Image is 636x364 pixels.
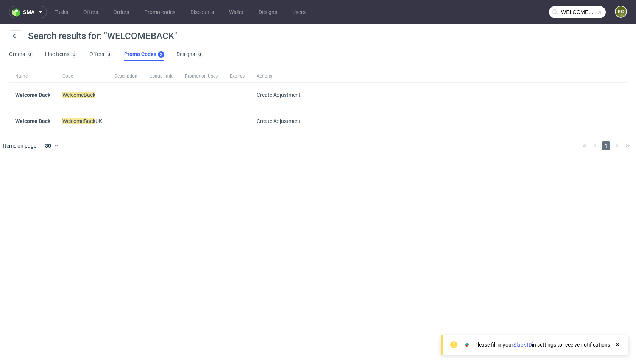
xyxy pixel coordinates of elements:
[602,141,610,150] span: 1
[176,48,203,61] a: Designs0
[124,48,164,61] a: Promo Codes2
[45,48,77,61] a: Line Items0
[62,118,102,124] span: UK
[463,341,471,348] img: Slack
[50,6,73,18] a: Tasks
[254,6,282,18] a: Designs
[109,6,134,18] a: Orders
[15,92,50,98] a: Welcome Back
[89,48,112,61] a: Offers0
[9,6,47,18] button: sma
[257,92,301,98] span: Create Adjustment
[41,140,54,151] div: 30
[160,52,162,57] div: 2
[257,73,301,79] span: Actions
[198,52,201,57] div: 0
[230,92,245,98] span: -
[15,73,50,79] span: Name
[288,6,310,18] a: Users
[185,92,218,98] span: -
[474,341,610,348] div: Please fill in your in settings to receive notifications
[114,73,137,79] span: Description
[186,6,218,18] a: Discounts
[224,6,248,18] a: Wallet
[62,92,95,98] mark: WelcomeBack
[62,118,95,124] mark: WelcomeBack
[140,6,180,18] a: Promo codes
[185,118,218,124] span: -
[73,52,75,57] div: 0
[150,92,173,98] span: -
[3,142,37,149] span: Items on page:
[150,73,173,79] span: Usage limit
[257,118,301,124] span: Create Adjustment
[28,31,177,41] span: Search results for: "WELCOMEBACK"
[12,8,23,17] img: logo
[230,118,245,124] span: -
[23,9,34,15] span: sma
[185,73,218,79] span: Promotion Uses
[616,6,626,17] figcaption: KC
[79,6,103,18] a: Offers
[28,52,31,57] div: 0
[15,118,50,124] a: Welcome Back
[108,52,110,57] div: 0
[513,342,532,348] a: Slack ID
[230,73,245,79] span: Expires
[150,118,173,124] span: -
[9,48,33,61] a: Orders0
[62,73,102,79] span: Code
